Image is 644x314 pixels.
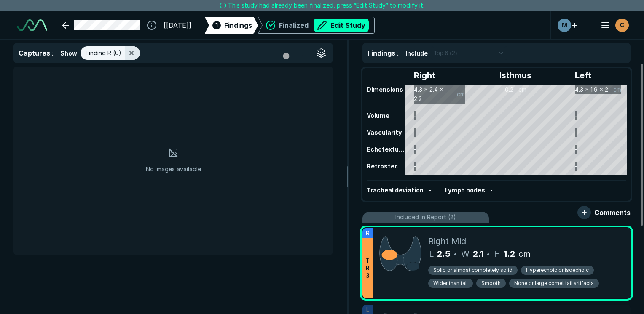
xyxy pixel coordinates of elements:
[514,279,594,287] span: None or large comet tail artifacts
[314,19,369,32] button: Edit Study
[367,186,424,194] span: Tracheal deviation
[215,21,218,29] span: 1
[228,1,424,10] span: This study had already been finalized, press “Edit Study” to modify it.
[429,186,431,194] span: -
[279,19,369,32] div: Finalized
[558,19,571,32] div: avatar-name
[428,235,466,247] span: Right Mid
[504,247,515,260] span: 1.2
[86,48,121,58] span: Finding R (0)
[454,249,457,259] span: •
[366,229,370,238] span: R
[395,213,456,222] span: Included in Report (2)
[19,49,50,57] span: Captures
[526,266,589,274] span: Hyperechoic or isoechoic
[13,16,51,35] a: See-Mode Logo
[146,165,201,174] span: No images available
[461,247,470,260] span: W
[258,17,375,34] div: FinalizedEdit Study
[445,186,485,194] span: Lymph nodes
[490,186,493,194] span: -
[615,19,629,32] div: avatar-name
[433,266,513,274] span: Solid or almost completely solid
[368,49,395,57] span: Findings
[397,50,399,57] span: :
[518,247,531,260] span: cm
[562,21,567,29] span: M
[17,19,47,31] img: See-Mode Logo
[405,49,428,58] span: Include
[365,257,370,279] span: T R 3
[620,21,624,29] span: C
[487,249,490,259] span: •
[595,17,631,34] button: avatar-name
[362,228,631,298] div: RTR3Right MidL2.5•W2.1•H1.2cmSolid or almost completely solidHyperechoic or isoechoicWider than t...
[164,20,191,30] span: [[DATE]]
[60,49,77,58] span: Show
[205,17,258,34] div: 1Findings
[473,247,483,260] span: 2.1
[224,20,252,30] span: Findings
[481,279,501,287] span: Smooth
[379,235,421,272] img: Y9zZkwQAAAABJRU5ErkJggg==
[437,247,451,260] span: 2.5
[429,247,434,260] span: L
[594,208,631,218] span: Comments
[494,247,500,260] span: H
[52,50,54,57] span: :
[434,48,457,58] span: Top 6 (2)
[433,279,468,287] span: Wider than tall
